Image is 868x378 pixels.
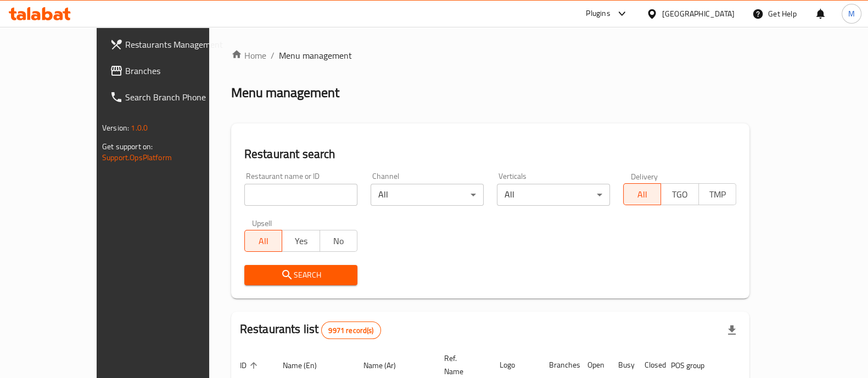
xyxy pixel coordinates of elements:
button: TGO [660,183,698,205]
label: Upsell [252,219,272,227]
span: Ref. Name [444,352,478,378]
span: No [324,233,353,249]
span: Get support on: [102,139,153,154]
button: Yes [282,230,320,252]
a: Branches [101,58,242,84]
a: Home [231,49,266,62]
span: TGO [665,187,694,202]
label: Delivery [631,172,658,180]
h2: Restaurants list [240,321,381,339]
div: Export file [719,317,745,343]
span: Menu management [279,49,352,62]
div: Plugins [586,7,610,20]
div: All [497,184,610,206]
li: / [271,49,275,62]
span: Name (Ar) [363,359,410,372]
span: ID [240,359,261,372]
span: All [628,187,657,202]
nav: breadcrumb [231,49,749,62]
span: TMP [703,187,732,202]
div: Total records count [321,321,380,339]
button: All [623,183,661,205]
span: POS group [671,359,719,372]
h2: Restaurant search [244,146,736,162]
span: All [249,233,278,249]
button: All [244,230,282,252]
span: Restaurants Management [125,38,233,51]
span: Name (En) [283,359,331,372]
span: 9971 record(s) [322,325,380,336]
span: Search Branch Phone [125,91,233,104]
span: Version: [102,121,129,135]
h2: Menu management [231,84,339,101]
a: Restaurants Management [101,31,242,58]
span: Branches [125,64,233,77]
a: Support.OpsPlatform [102,150,172,165]
button: Search [244,265,357,285]
input: Search for restaurant name or ID.. [244,184,357,206]
button: No [320,230,357,252]
div: [GEOGRAPHIC_DATA] [662,8,735,20]
div: All [371,184,484,206]
a: Search Branch Phone [101,84,242,110]
span: Yes [287,233,315,249]
span: M [848,8,855,20]
button: TMP [698,183,736,205]
span: Search [253,268,349,282]
span: 1.0.0 [131,121,148,135]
